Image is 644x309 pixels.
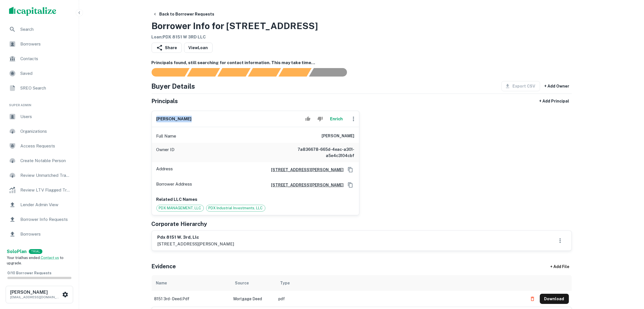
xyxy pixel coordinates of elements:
[29,249,42,254] div: TRIAL
[5,154,74,167] a: Create Notable Person
[5,52,74,66] a: Contacts
[187,68,220,77] div: Your request is received and processing...
[5,37,74,51] a: Borrowers
[322,133,355,140] h6: [PERSON_NAME]
[527,294,538,303] button: Delete file
[158,234,234,241] h6: pdx 8151 w. 3rd, llc
[7,248,27,255] a: SoloPlan
[5,139,74,153] a: Access Requests
[7,271,51,275] span: 0 / 10 Borrower Requests
[5,169,74,182] a: Review Unmatched Transactions
[152,291,231,307] td: 8151 3rd - deed.pdf
[20,143,71,149] span: Access Requests
[20,231,71,238] span: Borrowers
[145,68,187,77] div: Sending borrower request to AI...
[20,128,71,135] span: Organizations
[156,280,167,286] div: Name
[20,157,71,164] span: Create Notable Person
[20,41,71,47] span: Borrowers
[248,68,281,77] div: Principals found, AI now looking for contact information...
[278,68,311,77] div: Principals found, still searching for contact information. This may take time...
[5,213,74,226] a: Borrower Info Requests
[346,166,355,174] button: Copy Address
[5,110,74,123] a: Users
[315,113,325,125] button: Reject
[184,43,213,53] a: ViewLoan
[20,187,71,193] span: Review LTV Flagged Transactions
[152,220,207,228] h5: Corporate Hierarchy
[276,275,525,291] th: Type
[152,97,178,105] h5: Principals
[156,166,173,174] p: Address
[5,96,74,110] li: Super Admin
[287,146,355,159] h6: 7a836678-665d-4eac-a301-a5e4c3104cbf
[346,181,355,189] button: Copy Address
[156,133,176,140] p: Full Name
[10,290,61,295] h6: [PERSON_NAME]
[20,85,71,92] span: SREO Search
[267,182,344,188] a: [STREET_ADDRESS][PERSON_NAME]
[20,113,71,120] span: Users
[5,125,74,138] a: Organizations
[152,275,231,291] th: Name
[156,181,192,189] p: Borrower Address
[542,81,572,91] button: + Add Owner
[156,196,355,203] p: Related LLC Names
[152,262,176,271] h5: Evidence
[7,256,64,266] span: Your trial has ended. to upgrade.
[20,26,71,33] span: Search
[152,275,572,307] div: scrollable content
[150,9,217,19] button: Back to Borrower Requests
[217,68,250,77] div: Documents found, AI parsing details...
[540,294,569,304] button: Download
[5,67,74,80] a: Saved
[328,113,346,125] button: Enrich
[5,242,74,256] a: Email Testing
[5,227,74,241] a: Borrowers
[5,81,74,95] a: SREO Search
[235,280,249,286] div: Source
[5,198,74,212] a: Lender Admin View
[537,96,572,106] button: + Add Principal
[158,241,234,247] p: [STREET_ADDRESS][PERSON_NAME]
[267,167,344,173] a: [STREET_ADDRESS][PERSON_NAME]
[156,116,192,122] h6: [PERSON_NAME]
[309,68,354,77] div: AI fulfillment process complete.
[231,275,276,291] th: Source
[7,249,27,254] strong: Solo Plan
[20,55,71,62] span: Contacts
[20,201,71,208] span: Lender Admin View
[156,146,175,159] p: Owner ID
[616,264,644,291] iframe: Chat Widget
[20,172,71,179] span: Review Unmatched Transactions
[6,286,73,303] button: [PERSON_NAME][EMAIL_ADDRESS][DOMAIN_NAME]
[20,70,71,77] span: Saved
[152,19,318,33] h3: Borrower Info for [STREET_ADDRESS]
[152,34,318,40] h6: Loan : PDX 8151 W 3RD LLC
[231,291,276,307] td: Mortgage Deed
[157,205,204,211] span: PDX MANAGEMENT, LLC
[41,256,59,260] a: Contact us
[5,183,74,197] a: Review LTV Flagged Transactions
[10,295,61,300] p: [EMAIL_ADDRESS][DOMAIN_NAME]
[152,60,572,66] h6: Principals found, still searching for contact information. This may take time...
[152,81,195,91] h4: Buyer Details
[9,7,56,16] img: capitalize-logo.png
[540,262,580,272] div: + Add File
